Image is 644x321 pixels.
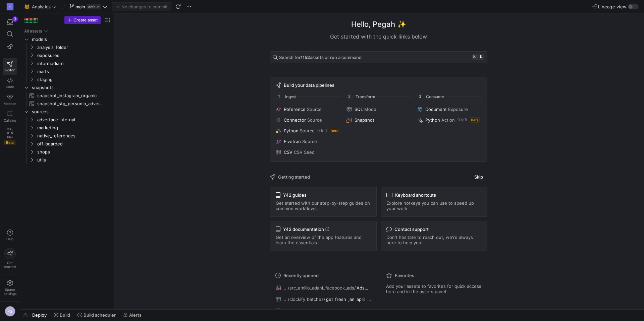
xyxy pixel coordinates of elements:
[283,273,319,278] span: Recently opened
[283,192,307,198] span: Y42 guides
[37,148,110,156] span: shops
[23,2,58,11] button: 🐱Analytics
[120,309,145,321] button: Alerts
[416,116,483,124] button: PythonAction0 leftBeta
[4,287,16,296] span: Space settings
[51,309,73,321] button: Build
[23,100,111,108] div: Press SPACE to select this row.
[75,4,85,9] span: main
[23,100,111,108] a: snapshot_stg_personio_advertace__employees​​​​​​​
[478,54,484,60] kbd: k
[326,297,371,302] span: get_fresh_jan_april_time_entries
[284,107,306,112] span: Reference
[307,117,322,123] span: Source
[270,51,487,63] button: Search for1152assets or run a command⌘k
[3,16,17,28] button: 3
[23,108,111,116] div: Press SPACE to select this row.
[68,2,109,11] button: maindefault
[23,43,111,51] div: Press SPACE to select this row.
[6,85,14,89] span: Code
[441,117,455,123] span: Action
[32,36,110,43] span: models
[284,285,356,291] span: .../src_emilio_adani_facebook_ads/
[7,3,13,10] div: AV
[23,116,111,124] div: Press SPACE to select this row.
[3,125,17,148] a: PRsBeta
[23,27,111,35] div: Press SPACE to select this row.
[274,105,341,113] button: ReferenceSource
[357,285,371,291] span: AdsCustomIncremental
[37,52,110,59] span: exposures
[470,173,487,181] button: Skip
[302,139,317,144] span: Source
[4,102,16,106] span: Monitor
[37,116,110,124] span: advertace internal
[270,33,487,41] div: Get started with the quick links below
[3,91,17,108] a: Monitor
[274,148,341,156] button: CSVCSV Seed
[474,174,483,180] span: Skip
[37,92,104,100] span: snapshot_instagram_organic​​​​​​​
[37,132,110,140] span: native_references
[23,83,111,91] div: Press SPACE to select this row.
[274,116,341,124] button: ConnectorSource
[3,108,17,125] a: Catalog
[301,55,310,60] strong: 1152
[3,75,17,91] a: Code
[351,19,406,30] h1: Hello, Pegah ✨
[284,139,301,144] span: Fivetran
[4,118,16,122] span: Catalog
[394,227,429,232] span: Contact support
[284,82,334,88] span: Build your data pipelines
[32,4,51,9] span: Analytics
[395,192,436,198] span: Keyboard shortcuts
[37,156,110,164] span: utils
[284,149,292,155] span: CSV
[37,60,110,67] span: intermediate
[386,283,482,294] span: Add your assets to favorites for quick access here and in the assets panel
[23,91,111,100] div: Press SPACE to select this row.
[395,273,414,278] span: Favorites
[355,117,374,123] span: Snapshot
[284,297,325,302] span: .../clockify_batches/
[60,312,70,318] span: Build
[300,128,315,133] span: Source
[37,68,110,75] span: marts
[32,312,47,318] span: Deploy
[448,107,468,112] span: Exposure
[32,84,110,91] span: snapshots
[470,117,480,123] span: Beta
[37,124,110,132] span: marketing
[32,108,110,116] span: sources
[386,235,482,245] span: Don't hesitate to reach out, we're always here to help you!
[84,312,116,318] span: Build scheduler
[364,107,377,112] span: Model
[3,1,17,12] a: AV
[425,107,447,112] span: Document
[23,51,111,59] div: Press SPACE to select this row.
[73,18,98,22] span: Create asset
[598,4,627,9] span: Lineage view
[276,200,371,211] span: Get started with our step-by-step guides on common workflows.
[386,200,482,211] span: Explore hotkeys you can use to speed up your work.
[472,54,478,60] kbd: ⌘
[23,156,111,164] div: Press SPACE to select this row.
[355,107,363,112] span: SQL
[3,245,17,271] button: Getstarted
[3,304,17,318] button: PG
[23,132,111,140] div: Press SPACE to select this row.
[3,277,17,299] a: Spacesettings
[23,124,111,132] div: Press SPACE to select this row.
[284,117,306,123] span: Connector
[274,283,373,292] button: .../src_emilio_adani_facebook_ads/AdsCustomIncremental
[6,237,14,241] span: Help
[307,107,322,112] span: Source
[24,29,42,34] div: All assets
[23,148,111,156] div: Press SPACE to select this row.
[274,295,373,304] button: .../clockify_batches/get_fresh_jan_april_time_entries
[283,227,329,232] span: Y42 documentation
[278,174,310,180] span: Getting started
[458,118,467,122] span: 0 left
[330,128,339,133] span: Beta
[345,105,412,113] button: SQLModel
